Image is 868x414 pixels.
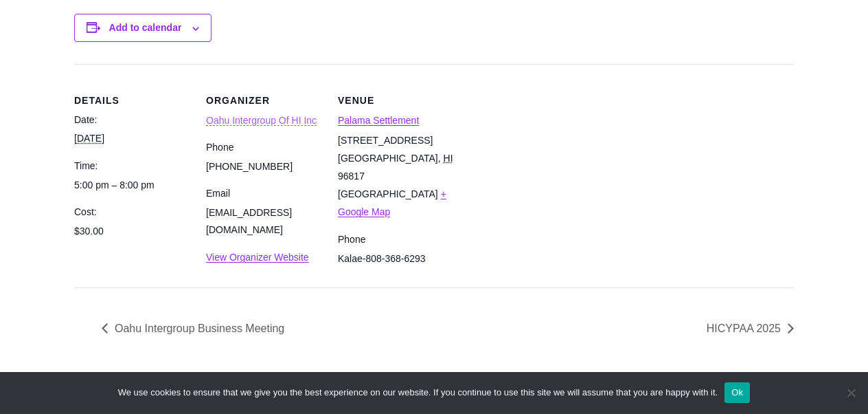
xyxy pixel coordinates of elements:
dd: Kalae-808-368-6293 [338,250,453,268]
dd: [EMAIL_ADDRESS][DOMAIN_NAME] [206,204,321,238]
span: [GEOGRAPHIC_DATA] [338,188,438,199]
iframe: Venue location map [470,86,615,231]
dt: Date: [74,112,190,128]
button: Ok [724,382,750,403]
dt: Phone [206,140,321,155]
div: 2025-09-13 [74,177,190,194]
dt: Time: [74,158,190,174]
a: HICYPAA 2025 [699,323,794,334]
span: [GEOGRAPHIC_DATA] [338,153,438,164]
a: Oahu Intergroup Business Meeting [102,323,292,334]
dd: $30.00 [74,223,190,240]
abbr: 2025-09-13 [74,133,104,144]
h2: Venue [338,94,453,107]
h2: Details [74,94,190,107]
a: Palama Settlement [338,115,419,126]
dt: Phone [338,232,453,248]
a: View Organizer Website [206,252,309,263]
button: View links to add events to your calendar [109,22,182,33]
span: 96817 [338,171,365,182]
span: No [844,386,858,400]
span: [STREET_ADDRESS] [338,135,433,146]
dd: [PHONE_NUMBER] [206,158,321,175]
abbr: Hawaii [444,153,453,164]
dt: Email [206,186,321,201]
dt: Cost: [74,204,190,220]
nav: Event Navigation [74,318,794,338]
span: We use cookies to ensure that we give you the best experience on our website. If you continue to ... [118,386,718,400]
h2: Organizer [206,94,321,107]
span: , [438,153,441,164]
a: Oahu Intergroup Of HI Inc [206,115,317,126]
